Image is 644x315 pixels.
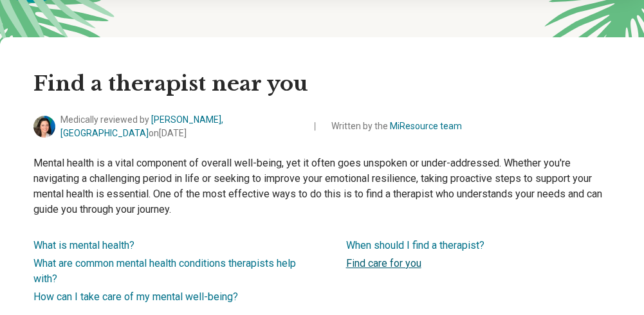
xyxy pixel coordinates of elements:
[33,257,296,285] a: What are common mental health conditions therapists help with?
[389,121,461,131] a: MiResource team
[60,113,302,140] span: Medically reviewed by
[60,114,223,138] a: [PERSON_NAME], [GEOGRAPHIC_DATA]
[346,257,421,269] a: Find care for you
[33,291,238,303] a: How can I take care of my mental well-being?
[33,239,134,251] a: What is mental health?
[346,239,484,251] a: When should I find a therapist?
[149,128,187,138] span: on [DATE]
[331,120,461,133] span: Written by the
[33,156,617,217] p: Mental health is a vital component of overall well-being, yet it often goes unspoken or under-add...
[33,71,617,98] h2: Find a therapist near you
